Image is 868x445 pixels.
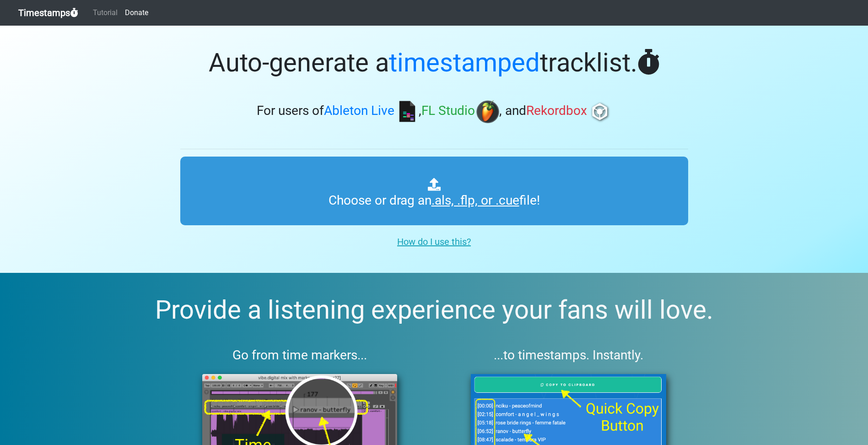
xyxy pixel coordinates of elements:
h2: Provide a listening experience your fans will love. [22,295,846,326]
h3: For users of , , and [180,100,688,123]
a: Timestamps [18,4,78,22]
h3: ...to timestamps. Instantly. [449,347,688,363]
a: Donate [121,4,152,22]
h3: Go from time markers... [180,347,420,363]
img: fl.png [476,100,499,123]
span: FL Studio [421,103,475,119]
span: Rekordbox [526,103,587,119]
u: How do I use this? [397,236,471,247]
span: Ableton Live [324,103,394,119]
a: Tutorial [89,4,121,22]
h1: Auto-generate a tracklist. [180,48,688,78]
span: timestamped [389,48,540,78]
img: ableton.png [396,100,419,123]
img: rb.png [588,100,611,123]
